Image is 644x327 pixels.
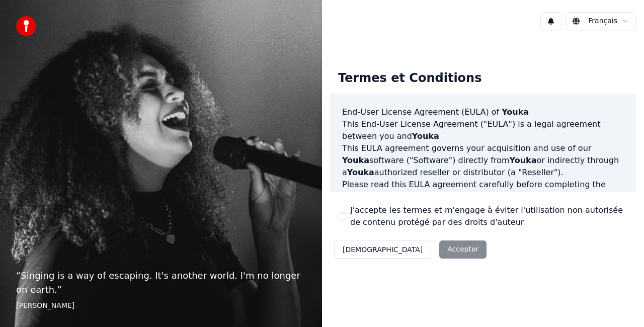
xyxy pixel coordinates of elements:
[330,62,490,95] div: Termes et Conditions
[16,301,306,311] footer: [PERSON_NAME]
[342,155,369,165] span: Youka
[502,107,529,117] span: Youka
[342,118,624,142] p: This End-User License Agreement ("EULA") is a legal agreement between you and
[350,204,628,228] label: J'accepte les termes et m'engage à éviter l'utilisation non autorisée de contenu protégé par des ...
[334,240,431,259] button: [DEMOGRAPHIC_DATA]
[16,269,306,297] p: “ Singing is a way of escaping. It's another world. I'm no longer on earth. ”
[16,16,36,36] img: youka
[510,155,537,165] span: Youka
[412,131,439,141] span: Youka
[342,106,624,118] h3: End-User License Agreement (EULA) of
[342,142,624,179] p: This EULA agreement governs your acquisition and use of our software ("Software") directly from o...
[347,168,374,177] span: Youka
[480,192,508,201] span: Youka
[342,179,624,227] p: Please read this EULA agreement carefully before completing the installation process and using th...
